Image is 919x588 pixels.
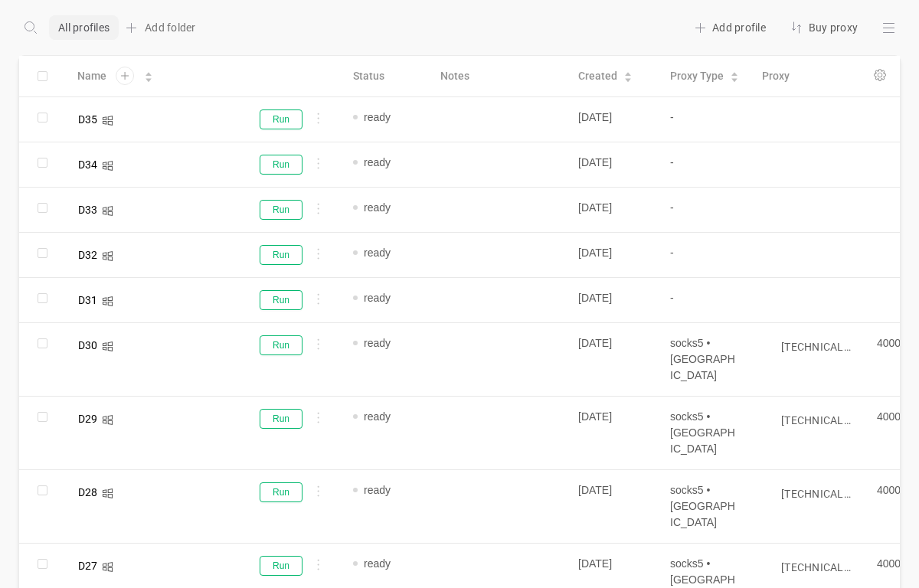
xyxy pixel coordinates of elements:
i: icon: windows [102,296,113,307]
span: ready [364,482,416,498]
i: icon: windows [102,414,113,426]
input: Search for proxy... [781,561,852,573]
div: D34 [78,159,97,170]
span: ready [364,245,416,260]
button: Run [260,482,303,502]
button: Run [260,290,303,310]
div: - [670,245,737,261]
button: Run [260,245,303,265]
div: All profiles [49,15,119,40]
div: Add profile [688,15,772,40]
div: D29 [78,413,97,424]
button: Run [260,200,303,220]
div: D32 [78,250,97,260]
span: ready [364,155,416,170]
i: icon: caret-down [145,76,153,80]
button: Run [260,155,303,175]
i: icon: windows [102,115,113,126]
span: Created [578,68,617,84]
span: ready [364,556,416,571]
span: [DATE] [578,337,612,349]
i: icon: windows [102,561,113,573]
i: icon: caret-up [145,70,153,75]
span: Status [353,68,384,84]
i: icon: windows [102,205,113,217]
button: Run [260,109,303,129]
div: - [670,155,737,171]
span: [DATE] [578,247,612,259]
span: ready [364,335,416,351]
div: socks5 • [GEOGRAPHIC_DATA] [670,409,737,457]
span: [DATE] [578,557,612,570]
div: D33 [78,204,97,215]
i: icon: windows [102,160,113,171]
span: ready [364,109,416,125]
span: [DATE] [578,156,612,168]
div: - [670,200,737,216]
span: Add folder [145,20,196,35]
div: Sort [623,70,633,80]
div: D31 [78,295,97,305]
span: ready [364,290,416,305]
i: icon: caret-down [624,76,633,80]
div: socks5 • [GEOGRAPHIC_DATA] [670,482,737,531]
i: icon: caret-up [624,70,633,75]
i: icon: caret-down [731,76,739,80]
input: Search for proxy... [781,341,852,353]
span: Notes [440,68,469,84]
span: [DATE] [578,201,612,214]
div: D30 [78,340,97,351]
span: ready [364,200,416,215]
span: Proxy [762,68,790,84]
div: - [670,109,737,126]
span: [DATE] [578,484,612,496]
input: Search for proxy... [781,488,852,500]
i: icon: windows [102,488,113,499]
div: Buy proxy [784,15,864,40]
button: Run [260,409,303,429]
span: [DATE] [578,410,612,423]
span: ready [364,409,416,424]
div: - [670,290,737,306]
i: icon: windows [102,250,113,262]
div: socks5 • [GEOGRAPHIC_DATA] [670,335,737,384]
i: icon: caret-up [731,70,739,75]
span: [DATE] [578,111,612,123]
span: Proxy Type [670,68,724,84]
span: [DATE] [578,292,612,304]
div: Sort [730,70,739,80]
div: D35 [78,114,97,125]
span: Name [77,68,106,84]
button: Run [260,335,303,355]
input: Search for proxy... [781,414,852,426]
div: D28 [78,487,97,498]
i: icon: windows [102,341,113,352]
div: Sort [144,70,153,80]
div: D27 [78,560,97,571]
button: Run [260,556,303,576]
